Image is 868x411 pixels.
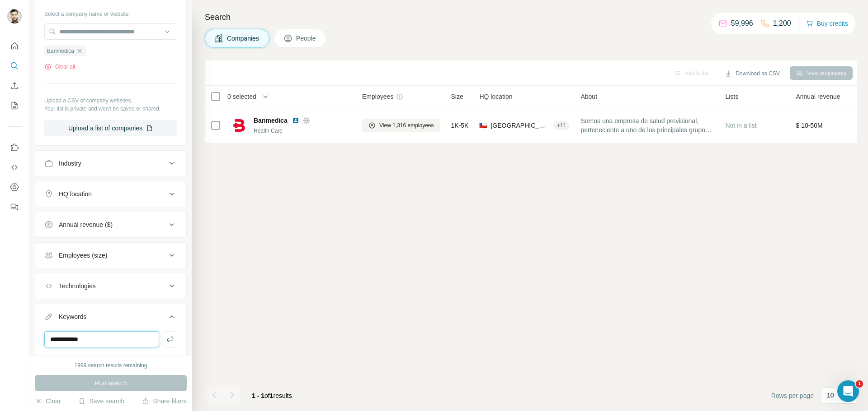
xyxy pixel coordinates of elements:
[296,34,317,43] span: People
[227,92,256,101] span: 0 selected
[44,120,177,136] button: Upload a list of companies
[35,245,186,266] button: Employees (size)
[771,391,814,400] span: Rows per page
[264,392,270,399] span: of
[142,397,187,406] button: Share filters
[254,127,351,135] div: Health Care
[78,397,124,406] button: Save search
[44,105,177,113] p: Your list is private and won't be saved or shared.
[232,118,246,133] img: Logo of Banmedica
[35,306,186,331] button: Keywords
[7,199,22,215] button: Feedback
[35,183,186,205] button: HQ location
[44,6,177,18] div: Select a company name or website
[47,47,74,55] span: Banmedica
[7,179,22,195] button: Dashboard
[451,121,469,130] span: 1K-5K
[252,392,264,399] span: 1 - 1
[59,189,92,199] div: HQ location
[227,34,260,43] span: Companies
[479,92,512,101] span: HQ location
[725,122,756,129] span: Not in a list
[44,63,75,71] button: Clear all
[491,121,550,130] span: [GEOGRAPHIC_DATA], [GEOGRAPHIC_DATA]
[827,391,834,400] p: 10
[773,18,791,29] p: 1,200
[59,312,86,321] div: Keywords
[254,116,288,125] span: Banmedica
[725,92,738,101] span: Lists
[7,139,22,156] button: Use Surfe on LinkedIn
[856,380,863,388] span: 1
[451,92,463,101] span: Size
[292,117,299,124] img: LinkedIn logo
[59,159,81,168] div: Industry
[252,392,292,399] span: results
[59,282,96,291] div: Technologies
[7,58,22,74] button: Search
[35,397,61,406] button: Clear
[59,220,113,229] div: Annual revenue ($)
[7,159,22,175] button: Use Surfe API
[553,121,570,129] div: + 11
[362,119,440,132] button: View 1,316 employees
[379,121,434,129] span: View 1,316 employees
[44,97,177,105] p: Upload a CSV of company websites.
[35,275,186,297] button: Technologies
[796,92,840,101] span: Annual revenue
[479,121,487,130] span: 🇨🇱
[270,392,274,399] span: 1
[7,78,22,94] button: Enrich CSV
[7,38,22,54] button: Quick start
[580,116,714,134] span: Somos una empresa de salud previsional, perteneciente a uno de los principales grupos aseguradore...
[731,18,753,29] p: 59,996
[7,97,22,114] button: My lists
[362,92,393,101] span: Employees
[7,9,22,23] img: Avatar
[205,11,857,23] h4: Search
[35,152,186,174] button: Industry
[580,92,597,101] span: About
[59,251,107,260] div: Employees (size)
[806,17,848,30] button: Buy credits
[718,67,786,80] button: Download as CSV
[75,361,147,369] div: 1999 search results remaining
[837,380,859,402] iframe: Intercom live chat
[35,214,186,236] button: Annual revenue ($)
[796,122,822,129] span: $ 10-50M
